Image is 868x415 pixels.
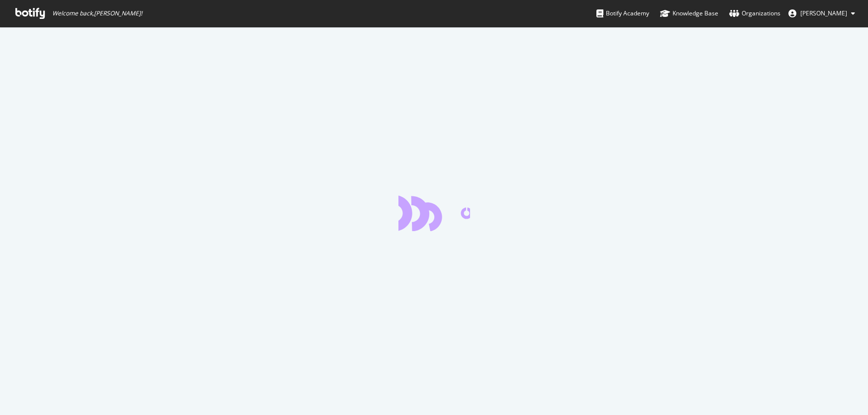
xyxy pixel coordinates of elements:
[596,8,649,18] div: Botify Academy
[398,195,470,231] div: animation
[52,9,142,17] span: Welcome back, [PERSON_NAME] !
[729,8,780,18] div: Organizations
[660,8,718,18] div: Knowledge Base
[800,9,847,17] span: Axel Roth
[780,5,863,21] button: [PERSON_NAME]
